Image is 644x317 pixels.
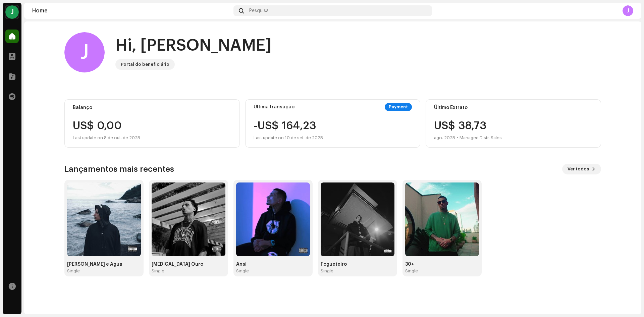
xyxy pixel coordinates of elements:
[73,134,231,142] div: Last update on 8 de out. de 2025
[562,164,601,174] button: Ver todos
[457,134,458,142] div: •
[236,262,310,267] div: Ansi
[405,262,479,267] div: 30+
[32,8,231,13] div: Home
[115,35,272,56] div: Hi, [PERSON_NAME]
[405,268,418,274] div: Single
[460,134,502,142] div: Managed Distr. Sales
[67,262,141,267] div: [PERSON_NAME] e Água
[321,262,394,267] div: Fogueteiro
[67,182,141,256] img: 06ec315d-1d86-4c57-b261-bda16be5c042
[152,262,225,267] div: [MEDICAL_DATA] Ouro
[67,268,80,274] div: Single
[434,105,593,110] div: Último Extrato
[64,99,240,148] re-o-card-value: Balanço
[321,182,394,256] img: d7c3998e-641b-4c63-8f5d-8b4be91a4526
[249,8,269,13] span: Pesquisa
[254,104,294,110] div: Última transação
[405,182,479,256] img: 29d278c9-3d5f-4b6c-a2a0-04aca21af913
[73,105,231,110] div: Balanço
[236,182,310,256] img: b7b93857-c676-4fd2-8cad-99da1d79a365
[236,268,249,274] div: Single
[152,268,164,274] div: Single
[64,32,105,72] div: J
[385,103,412,111] div: Payment
[321,268,333,274] div: Single
[121,60,169,68] div: Portal do beneficiário
[434,134,455,142] div: ago. 2025
[64,164,174,174] h3: Lançamentos mais recentes
[152,182,225,256] img: ce18d362-9bcd-4a74-9f17-b569bb9ab122
[568,162,589,176] span: Ver todos
[623,5,633,16] div: J
[426,99,601,148] re-o-card-value: Último Extrato
[5,5,19,19] div: J
[254,134,323,142] div: Last update on 10 de set. de 2025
